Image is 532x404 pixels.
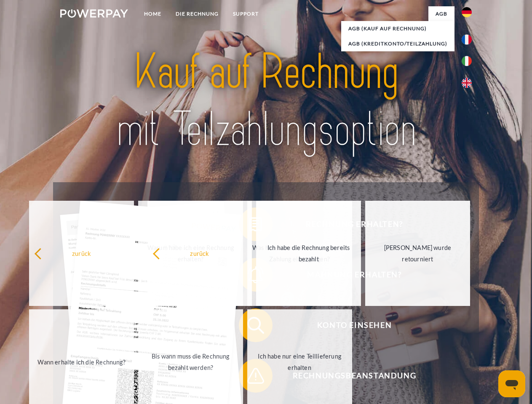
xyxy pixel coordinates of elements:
[462,56,472,66] img: it
[498,370,525,397] iframe: Schaltfläche zum Öffnen des Messaging-Fensters
[34,247,129,259] div: zurück
[462,7,472,17] img: de
[34,356,129,367] div: Wann erhalte ich die Rechnung?
[341,21,454,36] a: AGB (Kauf auf Rechnung)
[152,247,247,259] div: zurück
[226,6,266,21] a: SUPPORT
[252,351,347,373] div: Ich habe nur eine Teillieferung erhalten
[168,6,226,21] a: DIE RECHNUNG
[80,40,452,161] img: title-powerpay_de.svg
[261,242,356,265] div: Ich habe die Rechnung bereits bezahlt
[137,6,168,21] a: Home
[341,36,454,51] a: AGB (Kreditkonto/Teilzahlung)
[428,6,454,21] a: agb
[60,9,128,18] img: logo-powerpay-white.svg
[462,35,472,45] img: fr
[462,78,472,88] img: en
[143,351,238,373] div: Bis wann muss die Rechnung bezahlt werden?
[370,242,465,265] div: [PERSON_NAME] wurde retourniert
